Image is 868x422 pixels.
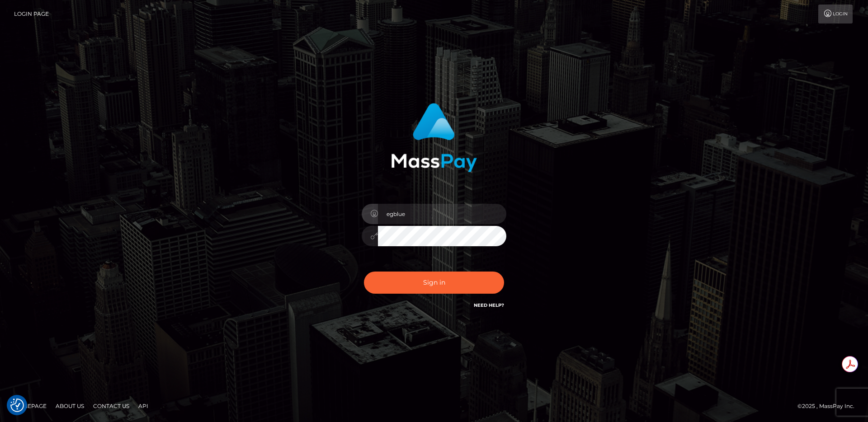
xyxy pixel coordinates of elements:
[391,103,477,172] img: MassPay Login
[135,399,152,413] a: API
[818,5,853,23] a: Login
[10,399,24,412] img: Revisit consent button
[364,272,504,294] button: Sign in
[90,399,133,413] a: Contact Us
[10,399,50,413] a: Homepage
[52,399,88,413] a: About Us
[474,302,504,308] a: Need Help?
[797,401,861,411] div: © 2025 , MassPay Inc.
[10,399,24,412] button: Consent Preferences
[14,5,49,23] a: Login Page
[378,204,506,224] input: Username...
